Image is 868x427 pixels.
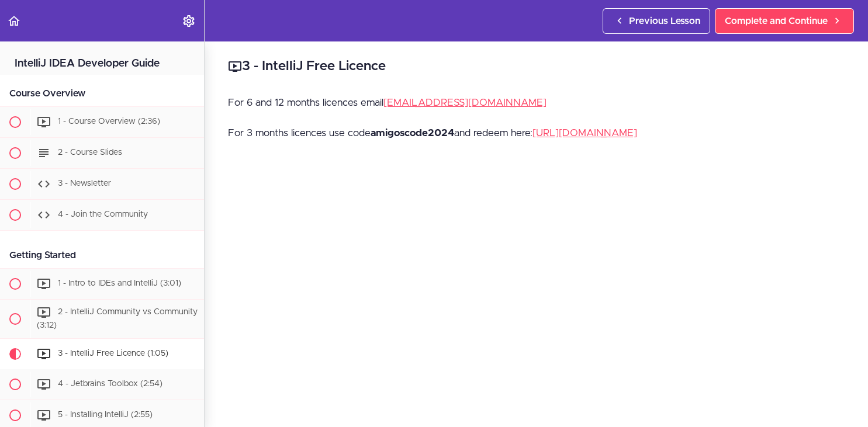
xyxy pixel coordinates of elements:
a: Previous Lesson [603,8,710,34]
p: For 6 and 12 months licences email [228,94,845,112]
span: Previous Lesson [629,14,700,28]
span: 4 - Join the Community [58,210,148,218]
span: 2 - IntelliJ Community vs Community (3:12) [37,308,198,329]
span: 5 - Installing IntelliJ (2:55) [58,411,153,419]
span: 3 - Newsletter [58,179,111,188]
strong: amigoscode2024 [371,128,454,138]
span: 4 - Jetbrains Toolbox (2:54) [58,380,162,388]
span: 3 - IntelliJ Free Licence (1:05) [58,349,168,357]
span: 1 - Intro to IDEs and IntelliJ (3:01) [58,279,181,287]
a: [EMAIL_ADDRESS][DOMAIN_NAME] [383,98,547,107]
a: Complete and Continue [715,8,854,34]
p: For 3 months licences use code and redeem here: [228,124,845,142]
span: 2 - Course Slides [58,148,122,157]
h2: 3 - IntelliJ Free Licence [228,57,845,77]
svg: Back to course curriculum [7,14,21,28]
a: [URL][DOMAIN_NAME] [532,128,637,138]
span: 1 - Course Overview (2:36) [58,117,160,126]
svg: Settings Menu [182,14,196,28]
span: Complete and Continue [725,14,828,28]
